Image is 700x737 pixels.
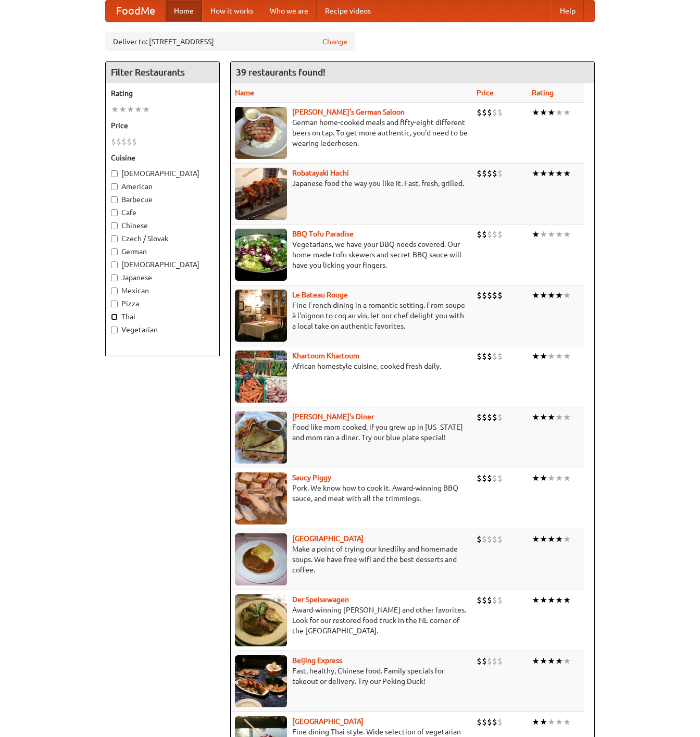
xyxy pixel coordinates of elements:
li: ★ [547,594,555,606]
li: $ [482,411,487,423]
p: Vegetarians, we have your BBQ needs covered. Our home-made tofu skewers and secret BBQ sauce will... [235,239,468,270]
a: Change [322,36,347,47]
li: $ [497,472,503,484]
li: ★ [547,351,555,362]
label: American [111,181,214,192]
li: ★ [532,351,540,362]
img: robatayaki.jpg [235,168,287,220]
label: [DEMOGRAPHIC_DATA] [111,259,214,270]
input: Barbecue [111,196,118,203]
li: ★ [547,411,555,423]
li: ★ [563,168,571,179]
li: $ [497,716,503,728]
li: $ [482,351,487,362]
input: German [111,248,118,255]
li: ★ [555,594,563,606]
li: ★ [547,168,555,179]
li: ★ [563,594,571,606]
li: $ [477,168,482,179]
li: ★ [555,351,563,362]
li: $ [487,533,492,545]
li: $ [477,594,482,606]
li: ★ [547,290,555,301]
input: [DEMOGRAPHIC_DATA] [111,261,118,268]
li: ★ [532,716,540,728]
a: Help [552,1,584,21]
li: $ [482,168,487,179]
li: $ [497,168,503,179]
img: sallys.jpg [235,411,287,464]
li: $ [487,168,492,179]
label: Czech / Slovak [111,233,214,244]
img: esthers.jpg [235,107,287,159]
li: ★ [563,107,571,118]
li: $ [497,411,503,423]
input: Cafe [111,209,118,216]
li: $ [477,655,482,667]
li: ★ [540,351,547,362]
li: ★ [555,411,563,423]
img: saucy.jpg [235,472,287,524]
li: $ [497,290,503,301]
li: $ [487,229,492,240]
li: ★ [540,290,547,301]
label: Vegetarian [111,324,214,335]
b: Saucy Piggy [292,473,331,482]
h5: Price [111,120,214,131]
input: American [111,183,118,190]
li: $ [477,351,482,362]
li: ★ [532,533,540,545]
b: Le Bateau Rouge [292,291,348,299]
label: German [111,246,214,257]
li: $ [477,472,482,484]
a: Recipe videos [317,1,379,21]
li: ★ [563,533,571,545]
ng-pluralize: 39 restaurants found! [236,67,326,77]
li: ★ [540,655,547,667]
li: $ [477,229,482,240]
li: $ [492,716,497,728]
li: $ [482,533,487,545]
li: $ [492,594,497,606]
li: $ [482,716,487,728]
li: ★ [547,533,555,545]
li: ★ [555,716,563,728]
li: $ [492,351,497,362]
li: ★ [563,290,571,301]
p: Food like mom cooked, if you grew up in [US_STATE] and mom ran a diner. Try our blue plate special! [235,422,468,443]
li: $ [482,655,487,667]
b: BBQ Tofu Paradise [292,230,354,238]
p: African homestyle cuisine, cooked fresh daily. [235,361,468,371]
li: ★ [563,655,571,667]
li: $ [477,533,482,545]
li: $ [111,136,116,147]
p: Japanese food the way you like it. Fast, fresh, grilled. [235,178,468,189]
li: ★ [111,104,119,115]
li: ★ [532,472,540,484]
li: ★ [555,655,563,667]
li: ★ [547,107,555,118]
h5: Cuisine [111,153,214,163]
li: $ [487,411,492,423]
a: Name [235,89,254,97]
b: [GEOGRAPHIC_DATA] [292,534,364,543]
a: Beijing Express [292,656,342,665]
li: ★ [555,533,563,545]
a: FoodMe [106,1,166,21]
a: Robatayaki Hachi [292,169,349,177]
li: $ [497,229,503,240]
li: $ [492,472,497,484]
a: Khartoum Khartoum [292,352,359,360]
p: Fine French dining in a romantic setting. From soupe à l'oignon to coq au vin, let our chef delig... [235,300,468,331]
a: [PERSON_NAME]'s German Saloon [292,108,405,116]
li: $ [497,533,503,545]
p: Fast, healthy, Chinese food. Family specials for takeout or delivery. Try our Peking Duck! [235,666,468,686]
li: ★ [540,472,547,484]
li: $ [132,136,137,147]
li: $ [487,594,492,606]
li: ★ [540,168,547,179]
li: ★ [563,351,571,362]
a: Who we are [261,1,317,21]
h5: Rating [111,88,214,98]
